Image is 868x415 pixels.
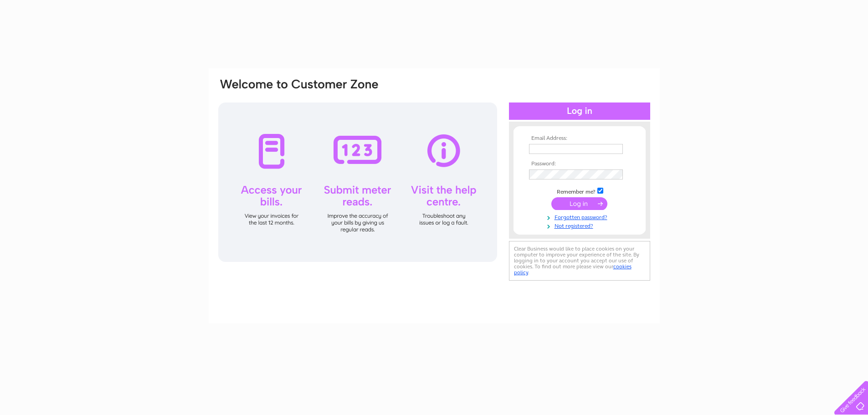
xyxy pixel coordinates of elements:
a: Forgotten password? [529,212,632,221]
th: Email Address: [527,135,632,142]
input: Submit [551,197,607,210]
td: Remember me? [527,186,632,195]
a: cookies policy [514,263,632,276]
div: Clear Business would like to place cookies on your computer to improve your experience of the sit... [509,241,650,281]
a: Not registered? [529,221,632,230]
th: Password: [527,161,632,167]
